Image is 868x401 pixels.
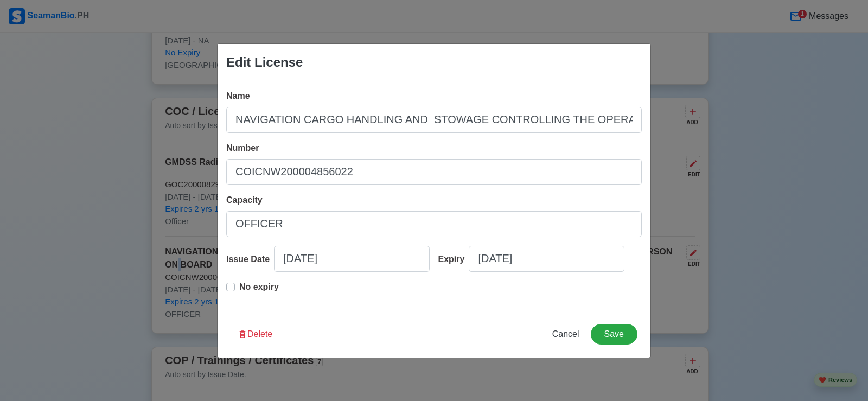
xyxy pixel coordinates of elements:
div: Expiry [438,253,469,266]
p: No expiry [239,281,279,294]
span: Number [226,143,259,152]
input: Ex: National Certificate of Competency [226,107,642,133]
span: Cancel [552,329,579,339]
span: Name [226,91,250,100]
div: Issue Date [226,253,274,266]
button: Save [591,324,637,345]
div: Edit License [226,53,303,72]
button: Delete [231,324,279,345]
input: Ex: Master [226,211,642,237]
button: Cancel [545,324,586,345]
span: Capacity [226,195,263,205]
input: Ex: EMM1234567890 [226,159,642,185]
